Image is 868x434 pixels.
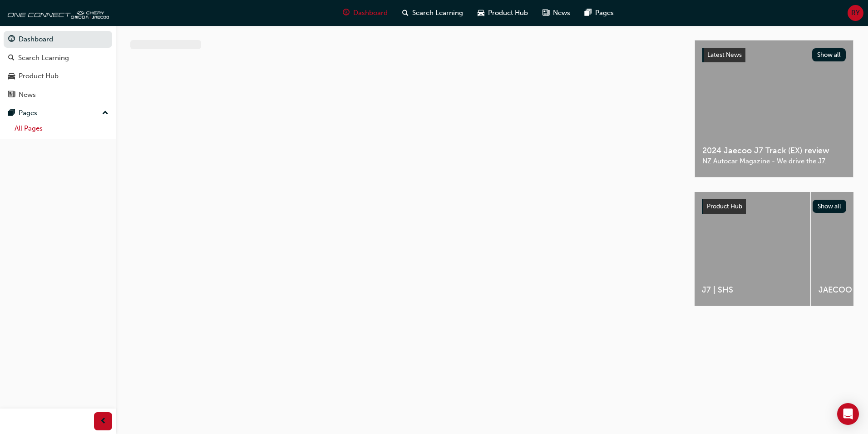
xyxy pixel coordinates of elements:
a: Product Hub [4,68,112,85]
span: prev-icon [100,416,107,427]
span: guage-icon [8,35,15,44]
a: Dashboard [4,31,112,48]
div: Open Intercom Messenger [837,403,859,425]
a: All Pages [11,121,112,136]
button: Show all [812,48,846,61]
div: Product Hub [19,71,59,81]
span: 2024 Jaecoo J7 Track (EX) review [702,146,846,156]
span: J7 | SHS [702,285,803,295]
a: guage-iconDashboard [335,4,395,22]
img: oneconnect [5,4,109,22]
a: Latest NewsShow all [702,48,846,62]
button: DashboardSearch LearningProduct HubNews [4,29,112,105]
span: pages-icon [8,109,15,117]
a: pages-iconPages [577,4,621,22]
span: Pages [595,8,614,18]
div: Pages [19,108,37,118]
span: NZ Autocar Magazine - We drive the J7. [702,156,846,167]
a: Product HubShow all [702,199,846,214]
span: Dashboard [353,8,388,18]
a: car-iconProduct Hub [470,4,535,22]
a: News [4,86,112,103]
span: Product Hub [707,202,742,210]
span: search-icon [402,7,409,19]
a: J7 | SHS [695,192,810,306]
span: search-icon [8,54,15,62]
button: RY [848,5,863,21]
button: Pages [4,105,112,121]
span: news-icon [8,91,15,99]
button: Show all [813,200,847,213]
a: Search Learning [4,50,112,66]
span: Search Learning [412,8,463,18]
span: RY [851,8,860,18]
span: car-icon [8,72,15,81]
div: Search Learning [18,53,69,63]
span: News [553,8,570,18]
a: Latest NewsShow all2024 Jaecoo J7 Track (EX) reviewNZ Autocar Magazine - We drive the J7. [695,40,853,177]
span: car-icon [478,7,484,19]
span: guage-icon [343,7,350,19]
span: pages-icon [585,7,592,19]
span: news-icon [542,7,549,19]
span: Latest News [707,51,742,59]
span: Product Hub [488,8,528,18]
a: news-iconNews [535,4,577,22]
a: search-iconSearch Learning [395,4,470,22]
div: News [19,90,36,100]
span: up-icon [102,107,108,119]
